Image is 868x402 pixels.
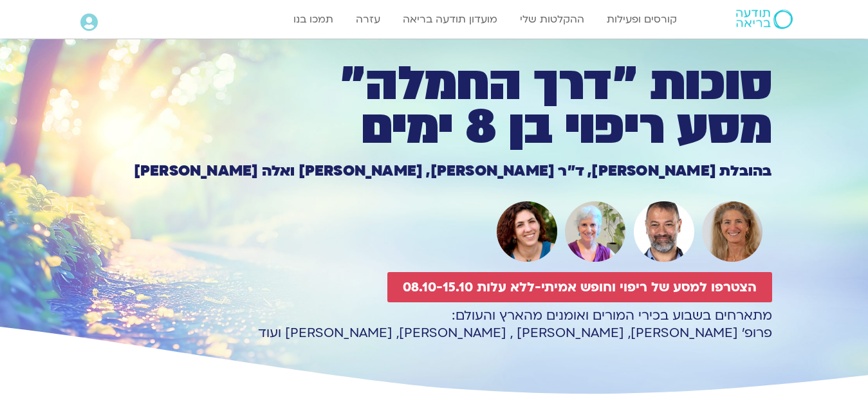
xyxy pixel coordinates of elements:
h1: בהובלת [PERSON_NAME], ד״ר [PERSON_NAME], [PERSON_NAME] ואלה [PERSON_NAME] [97,164,772,178]
h1: סוכות ״דרך החמלה״ מסע ריפוי בן 8 ימים [97,62,772,150]
a: ההקלטות שלי [513,7,591,32]
a: עזרה [349,7,387,32]
a: מועדון תודעה בריאה [396,7,504,32]
span: הצטרפו למסע של ריפוי וחופש אמיתי-ללא עלות 08.10-15.10 [403,280,757,295]
a: תמכו בנו [287,7,340,32]
a: הצטרפו למסע של ריפוי וחופש אמיתי-ללא עלות 08.10-15.10 [387,272,772,302]
img: תודעה בריאה [736,10,793,29]
a: קורסים ופעילות [600,7,683,32]
p: מתארחים בשבוע בכירי המורים ואומנים מהארץ והעולם: פרופ׳ [PERSON_NAME], [PERSON_NAME] , [PERSON_NAM... [97,307,772,342]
